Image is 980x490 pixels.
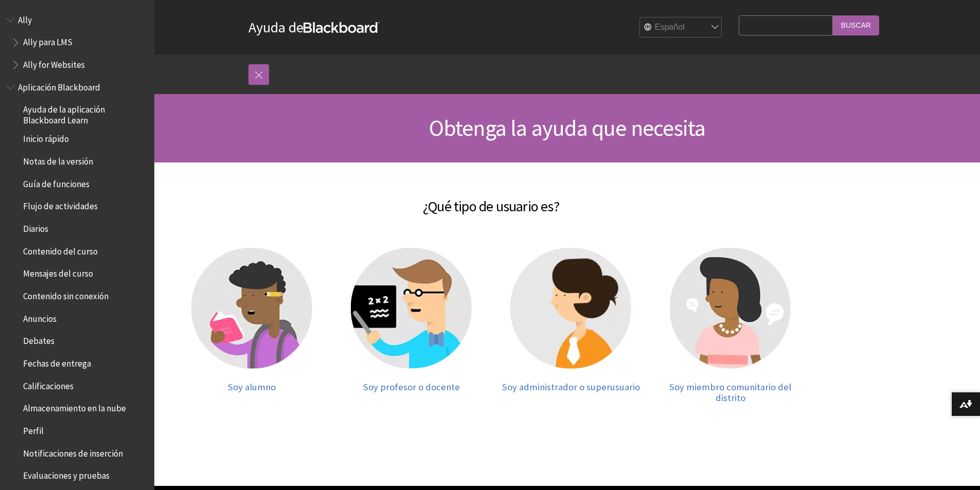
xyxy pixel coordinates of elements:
span: Aplicación Blackboard [18,79,100,93]
span: Flujo de actividades [23,198,98,212]
nav: Book outline for Anthology Ally Help [6,11,148,74]
img: Alumno [191,248,312,369]
span: Mensajes del curso [23,265,93,279]
span: Ally [18,11,32,25]
span: Ally for Websites [23,56,85,70]
span: Anuncios [23,310,57,324]
span: Notas de la versión [23,153,93,167]
span: Contenido del curso [23,243,98,257]
span: Soy miembro comunitario del distrito [669,381,791,404]
a: Miembro comunitario Soy miembro comunitario del distrito [661,248,800,404]
img: Profesor [351,248,472,369]
span: Evaluaciones y pruebas [23,467,110,481]
span: Ally para LMS [23,34,73,48]
span: Fechas de entrega [23,355,91,369]
a: Profesor Soy profesor o docente [342,248,481,404]
input: Buscar [833,15,879,35]
span: Obtenga la ayuda que necesita [429,114,706,142]
span: Diarios [23,220,48,234]
a: Ayuda deBlackboard [248,18,380,37]
span: Almacenamiento en la nube [23,400,126,414]
span: Perfil [23,422,44,436]
span: Soy profesor o docente [363,381,460,393]
span: Soy alumno [228,381,276,393]
span: Calificaciones [23,377,74,391]
a: Alumno Soy alumno [183,248,322,404]
span: Soy administrador o superusuario [502,381,640,393]
img: Miembro comunitario [670,248,791,369]
span: Debates [23,333,55,347]
img: Administrador [510,248,631,369]
a: Administrador Soy administrador o superusuario [502,248,640,404]
span: Contenido sin conexión [23,287,109,301]
strong: Blackboard [304,22,380,33]
span: Inicio rápido [23,131,69,144]
span: Guía de funciones [23,175,90,189]
select: Site Language Selector [640,17,722,38]
span: Ayuda de la aplicación Blackboard Learn [23,101,147,125]
span: Notificaciones de inserción [23,445,123,459]
h2: ¿Qué tipo de usuario es? [172,183,810,217]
